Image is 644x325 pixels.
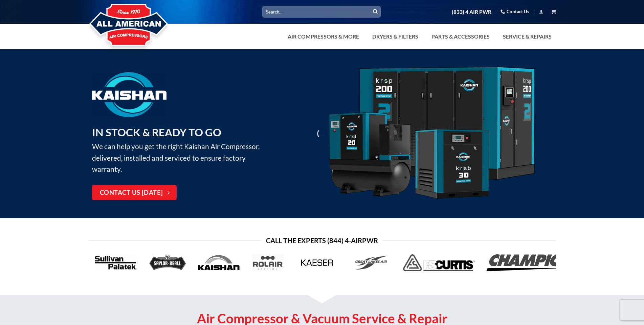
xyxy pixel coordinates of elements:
p: We can help you get the right Kaishan Air Compressor, delivered, installed and serviced to ensure... [92,124,270,175]
a: Air Compressors & More [284,30,363,43]
strong: IN STOCK & READY TO GO [92,126,221,139]
img: Kaishan [92,72,166,117]
a: Parts & Accessories [427,30,494,43]
a: Contact Us [501,6,529,17]
a: (833) 4 AIR PWR [452,6,491,18]
a: Service & Repairs [499,30,556,43]
a: Dryers & Filters [368,30,422,43]
span: Contact Us [DATE] [100,188,163,198]
button: Submit [370,7,380,17]
a: Login [539,7,543,16]
a: Contact Us [DATE] [92,185,177,201]
span: Call the Experts (844) 4-AirPwr [266,235,378,246]
img: Kaishan [327,67,537,201]
input: Search… [262,6,381,17]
